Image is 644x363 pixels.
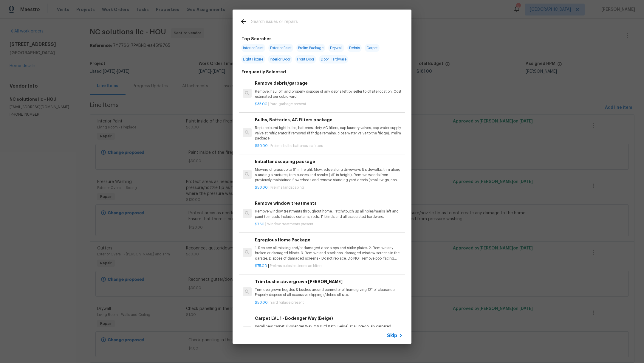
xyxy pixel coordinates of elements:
h6: Remove debris/garbage [255,80,403,86]
p: Replace burnt light bulbs, batteries, dirty AC filters, cap laundry valves, cap water supply valv... [255,125,403,141]
span: $50.00 [255,186,268,189]
h6: Top Searches [241,35,272,42]
span: $50.00 [255,144,268,148]
p: Trim overgrown hegdes & bushes around perimeter of home giving 12" of clearance. Properly dispose... [255,287,403,297]
p: 1. Replace all missing and/or damaged door stops and strike plates. 2. Remove any broken or damag... [255,246,403,261]
span: Carpet [365,44,380,52]
span: Prelims landscaping [270,186,304,189]
p: Remove window treatments throughout home. Patch/touch up all holes/marks left and paint to match.... [255,209,403,219]
span: Yard garbage present [270,102,306,106]
input: Search issues or repairs [251,18,377,27]
span: Front Door [295,55,316,63]
span: Window treatments present [267,222,313,226]
p: Install new carpet. (Bodenger Way 749 Bird Bath, Beige) at all previously carpeted locations. To ... [255,324,403,339]
h6: Carpet LVL 1 - Bodenger Way (Beige) [255,315,403,322]
span: $50.00 [255,301,268,304]
p: Remove, haul off, and properly dispose of any debris left by seller to offsite location. Cost est... [255,89,403,99]
span: $7.50 [255,222,264,226]
p: | [255,300,403,305]
span: Prelim Package [296,44,325,52]
span: Interior Door [268,55,292,63]
p: Mowing of grass up to 6" in height. Mow, edge along driveways & sidewalks, trim along standing st... [255,167,403,182]
span: $35.00 [255,102,267,106]
span: Prelims bulbs batteries ac filters [270,144,323,148]
h6: Frequently Selected [241,69,286,75]
p: | [255,263,403,269]
h6: Initial landscaping package [255,158,403,165]
span: Drywall [328,44,344,52]
span: Light Fixture [241,55,265,63]
p: | [255,143,403,148]
span: Interior Paint [241,44,265,52]
h6: Bulbs, Batteries, AC Filters package [255,117,403,123]
p: | [255,102,403,107]
h6: Trim bushes/overgrown [PERSON_NAME] [255,278,403,285]
span: Prelims bulbs batteries ac filters [270,264,322,268]
span: $75.00 [255,264,267,268]
p: | [255,222,403,227]
p: | [255,185,403,190]
span: Skip [387,333,397,339]
h6: Remove window treatments [255,200,403,207]
span: Yard foilage present [270,301,304,304]
span: Debris [347,44,362,52]
span: Exterior Paint [268,44,293,52]
h6: Egregious Home Package [255,237,403,243]
span: Door Hardware [319,55,348,63]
